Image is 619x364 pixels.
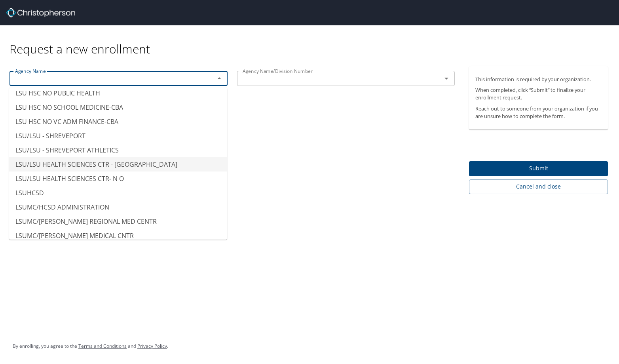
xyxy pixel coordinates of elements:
[214,73,225,84] button: Close
[9,157,227,172] li: LSU/LSU HEALTH SCIENCES CTR - [GEOGRAPHIC_DATA]
[9,25,614,57] div: Request a new enrollment
[9,214,227,229] li: LSUMC/[PERSON_NAME] REGIONAL MED CENTR
[6,8,75,17] img: cbt logo
[9,172,227,186] li: LSU/LSU HEALTH SCIENCES CTR- N O
[13,336,168,356] div: By enrolling, you agree to the and .
[9,143,227,157] li: LSU/LSU - SHREVEPORT ATHLETICS
[475,164,602,173] span: Submit
[441,73,452,84] button: Open
[475,182,602,192] span: Cancel and close
[9,129,227,143] li: LSU/LSU - SHREVEPORT
[9,200,227,214] li: LSUMC/HCSD ADMINISTRATION
[475,76,602,83] p: This information is required by your organization.
[9,100,227,114] li: LSU HSC NO SCHOOL MEDICINE-CBA
[475,86,602,101] p: When completed, click “Submit” to finalize your enrollment request.
[9,229,227,243] li: LSUMC/[PERSON_NAME] MEDICAL CNTR
[469,161,608,177] button: Submit
[469,179,608,194] button: Cancel and close
[9,186,227,200] li: LSUHCSD
[78,343,127,349] a: Terms and Conditions
[475,105,602,120] p: Reach out to someone from your organization if you are unsure how to complete the form.
[9,86,227,100] li: LSU HSC NO PUBLIC HEALTH
[137,343,167,349] a: Privacy Policy
[9,114,227,129] li: LSU HSC NO VC ADM FINANCE-CBA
